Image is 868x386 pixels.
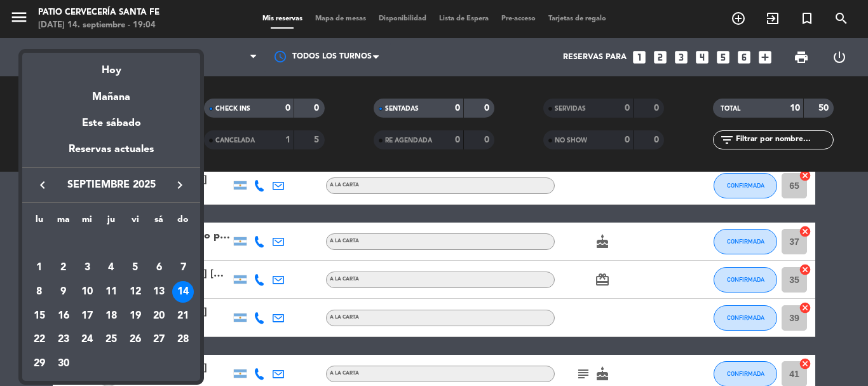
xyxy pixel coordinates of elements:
td: 10 de septiembre de 2025 [75,280,99,304]
div: 25 [100,329,122,351]
td: 13 de septiembre de 2025 [147,280,172,304]
td: 23 de septiembre de 2025 [51,328,76,352]
div: 26 [125,329,146,351]
th: viernes [123,212,147,232]
td: 1 de septiembre de 2025 [27,256,51,280]
td: 14 de septiembre de 2025 [171,280,195,304]
td: 3 de septiembre de 2025 [75,256,99,280]
div: 20 [148,305,170,327]
td: 27 de septiembre de 2025 [147,328,172,352]
i: keyboard_arrow_right [172,177,187,193]
div: 16 [53,305,74,327]
td: 15 de septiembre de 2025 [27,304,51,328]
div: 7 [172,257,194,279]
th: domingo [171,212,195,232]
td: 22 de septiembre de 2025 [27,328,51,352]
i: keyboard_arrow_left [35,177,50,193]
div: 23 [53,329,74,351]
td: 5 de septiembre de 2025 [123,256,147,280]
div: 29 [29,353,50,375]
div: 5 [125,257,146,279]
td: 19 de septiembre de 2025 [123,304,147,328]
div: 10 [76,281,98,303]
td: 8 de septiembre de 2025 [27,280,51,304]
th: miércoles [75,212,99,232]
div: 1 [29,257,50,279]
div: Reservas actuales [22,141,200,167]
div: 2 [53,257,74,279]
div: 18 [100,305,122,327]
td: 18 de septiembre de 2025 [99,304,123,328]
th: lunes [27,212,51,232]
div: 8 [29,281,50,303]
td: 11 de septiembre de 2025 [99,280,123,304]
div: 28 [172,329,194,351]
td: 16 de septiembre de 2025 [51,304,76,328]
div: 3 [76,257,98,279]
button: keyboard_arrow_right [168,177,191,193]
div: 6 [148,257,170,279]
div: 14 [172,281,194,303]
div: Este sábado [22,106,200,141]
div: Mañana [22,79,200,106]
div: 27 [148,329,170,351]
td: 28 de septiembre de 2025 [171,328,195,352]
td: SEP. [27,232,195,256]
div: 21 [172,305,194,327]
td: 2 de septiembre de 2025 [51,256,76,280]
div: 24 [76,329,98,351]
th: sábado [147,212,172,232]
th: martes [51,212,76,232]
td: 9 de septiembre de 2025 [51,280,76,304]
span: septiembre 2025 [54,177,168,193]
td: 21 de septiembre de 2025 [171,304,195,328]
td: 30 de septiembre de 2025 [51,352,76,376]
td: 26 de septiembre de 2025 [123,328,147,352]
div: 4 [100,257,122,279]
td: 20 de septiembre de 2025 [147,304,172,328]
td: 25 de septiembre de 2025 [99,328,123,352]
td: 29 de septiembre de 2025 [27,352,51,376]
div: 15 [29,305,50,327]
th: jueves [99,212,123,232]
div: Hoy [22,53,200,79]
td: 6 de septiembre de 2025 [147,256,172,280]
td: 24 de septiembre de 2025 [75,328,99,352]
button: keyboard_arrow_left [31,177,54,193]
td: 12 de septiembre de 2025 [123,280,147,304]
div: 22 [29,329,50,351]
div: 30 [53,353,74,375]
td: 7 de septiembre de 2025 [171,256,195,280]
div: 12 [125,281,146,303]
div: 17 [76,305,98,327]
div: 11 [100,281,122,303]
div: 19 [125,305,146,327]
div: 13 [148,281,170,303]
div: 9 [53,281,74,303]
td: 4 de septiembre de 2025 [99,256,123,280]
td: 17 de septiembre de 2025 [75,304,99,328]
